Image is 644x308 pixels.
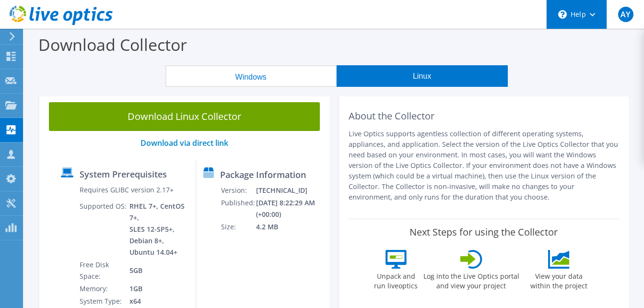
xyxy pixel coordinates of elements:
td: 5GB [129,259,188,283]
label: Download Collector [38,34,187,56]
label: System Prerequisites [80,169,167,179]
svg: \n [558,10,567,19]
p: Live Optics supports agentless collection of different operating systems, appliances, and applica... [349,129,620,202]
span: AY [618,7,633,22]
label: View your data within the project [525,269,594,291]
a: Download via direct link [141,138,228,148]
button: Linux [337,65,508,87]
td: System Type: [79,295,129,308]
td: RHEL 7+, CentOS 7+, SLES 12-SP5+, Debian 8+, Ubuntu 14.04+ [129,200,188,259]
button: Windows [165,65,337,87]
td: Published: [221,197,256,221]
td: 1GB [129,283,188,295]
td: Size: [221,221,256,233]
label: Requires GLIBC version 2.17+ [80,185,174,195]
label: Unpack and run liveoptics [374,269,418,291]
td: Free Disk Space: [79,259,129,283]
td: Supported OS: [79,200,129,259]
td: 4.2 MB [256,221,325,233]
td: Version: [221,184,256,197]
label: Next Steps for using the Collector [410,226,558,238]
td: x64 [129,295,188,308]
label: Package Information [220,170,306,179]
h2: About the Collector [349,110,620,122]
td: Memory: [79,283,129,295]
a: Download Linux Collector [49,102,320,131]
td: [DATE] 8:22:29 AM (+00:00) [256,197,325,221]
label: Log into the Live Optics portal and view your project [423,269,520,291]
td: [TECHNICAL_ID] [256,184,325,197]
